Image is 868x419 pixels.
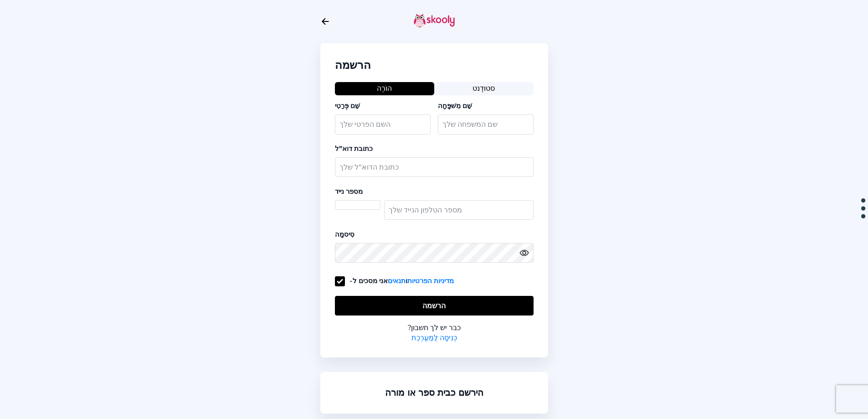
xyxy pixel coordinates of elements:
font: הרשמה [335,58,371,72]
font: כתובת דוא"ל [335,144,373,153]
button: חץ חזרה קווי מתאר [320,16,330,26]
a: מדיניות הפרטיות [407,276,454,285]
button: מתאר העיןעין מחוץ לקווי מתאר [519,248,533,258]
font: כבר יש לך חשבון? [408,323,461,333]
a: הירשם כבית ספר או מורה [385,387,483,399]
input: כתובת הדוא"ל שלך [335,157,534,177]
button: סטוּדֶנט [434,82,534,95]
button: הרשמה [335,296,534,316]
font: סטוּדֶנט [473,83,495,93]
font: הרשמה [422,301,446,311]
font: אני מסכים ל- [349,276,388,285]
input: השם הפרטי שלך [335,114,431,134]
button: הוֹרֶה [335,82,434,95]
font: הוֹרֶה [377,83,392,93]
font: ו [406,276,407,285]
img: skooly-logo.png [414,13,455,28]
ion-icon: מתאר העין [519,248,529,258]
font: שֵׁם מִשׁפָּחָה [438,101,472,110]
font: מספר נייד [335,187,363,196]
input: מספר הטלפון הנייד שלך [384,200,534,220]
font: סִיסמָה [335,230,354,239]
input: שם המשפחה שלך [438,114,534,134]
a: כְּנִיסָה לַמַעֲרֶכֶת [411,333,457,343]
a: תנאים [388,276,406,285]
font: שֵׁם פְּרַטִי [335,101,360,110]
